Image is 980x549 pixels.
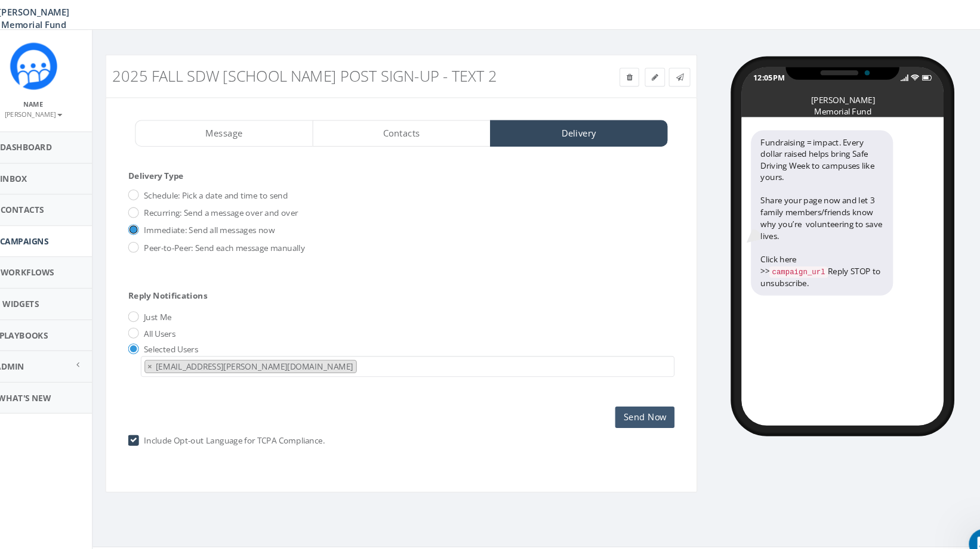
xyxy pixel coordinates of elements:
[29,113,83,121] small: [PERSON_NAME]
[20,349,47,360] span: Admin
[24,142,73,153] span: Dashboard
[24,201,66,212] span: Contacts
[157,303,186,315] label: Just Me
[487,122,655,147] a: Delivery
[164,349,168,360] span: ×
[170,349,360,360] span: [EMAIL_ADDRESS][PERSON_NAME][DOMAIN_NAME]
[157,188,296,200] label: Schedule: Pick a date and time to send
[662,76,670,86] span: Send Test Message
[605,393,661,413] input: Send Now
[157,318,190,330] label: All Users
[23,14,90,38] span: [PERSON_NAME] Memorial Fund
[24,260,75,271] span: Workflows
[145,283,220,294] label: Reply Notifications
[24,172,50,183] span: Inbox
[964,508,973,518] span: 3
[33,49,78,94] img: Rally_Corp_Icon.png
[157,204,306,216] label: Recurring: Send a message over and over
[734,132,868,288] div: Fundraising = impact. Every dollar raised helps bring Safe Driving Week to campuses like yours. S...
[26,290,61,301] span: Widgets
[157,237,312,249] label: Peer-to-Peer: Send each message manually
[152,122,320,147] a: Message
[364,351,370,361] textarea: Search
[157,420,331,432] label: Include Opt-out Language for TCPA Compliance.
[23,320,69,331] span: Playbooks
[828,532,886,542] a: Terms of Service
[616,76,621,86] span: Delete Campaign
[751,260,806,271] code: campaign_url
[24,231,70,242] span: Campaigns
[319,122,488,147] a: Contacts
[161,349,170,361] button: Remove item
[790,98,850,104] div: [PERSON_NAME] Memorial Fund
[939,508,968,537] iframe: Intercom live chat
[22,379,72,390] span: What's New
[157,333,211,345] label: Selected Users
[735,77,765,87] div: 12:05PM
[145,169,198,181] label: Delivery Type
[640,76,646,86] span: Edit Campaign
[161,349,361,361] li: hunter.piland@hunterwatson.org
[157,221,283,232] label: Immediate: Send all messages now
[47,103,65,111] small: Name
[29,111,83,122] a: [PERSON_NAME]
[130,73,535,88] h3: 2025 Fall SDW [School Name] Post Sign-up - TEXT 2
[896,532,973,542] a: Acceptable Use Policy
